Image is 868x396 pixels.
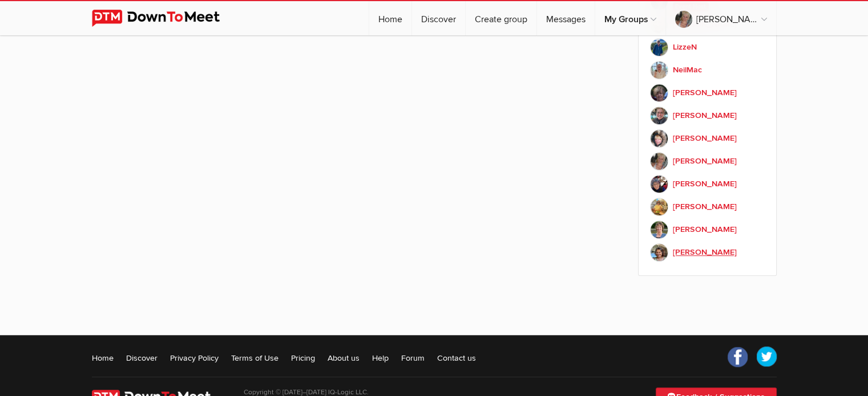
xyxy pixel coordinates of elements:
[673,201,737,213] b: [PERSON_NAME]
[650,129,668,148] img: Gale Lequire
[650,61,668,79] img: NeilMac
[650,107,668,125] img: Tina Hildebrandt
[666,1,776,35] a: [PERSON_NAME]
[673,64,702,76] b: NeilMac
[369,1,411,35] a: Home
[650,243,668,262] img: Annie Goodwyne
[650,173,765,195] a: [PERSON_NAME]
[650,84,668,102] img: Margery
[650,59,765,81] a: NeilMac
[728,346,748,367] a: Facebook
[650,221,668,239] img: Joan Braun
[673,132,737,145] b: [PERSON_NAME]
[170,352,219,364] a: Privacy Policy
[328,352,360,364] a: About us
[650,150,765,173] a: [PERSON_NAME]
[412,1,465,35] a: Discover
[650,38,668,56] img: LizzeN
[126,352,158,364] a: Discover
[372,352,389,364] a: Help
[291,352,315,364] a: Pricing
[650,127,765,150] a: [PERSON_NAME]
[650,175,668,193] img: Deni Loubert
[650,81,765,104] a: [PERSON_NAME]
[673,109,737,122] b: [PERSON_NAME]
[650,218,765,241] a: [PERSON_NAME]
[650,152,668,170] img: Nikki M.
[650,36,765,59] a: LizzeN
[650,198,668,216] img: Rena Stewart
[673,41,697,54] b: LizzeN
[466,1,536,35] a: Create group
[650,195,765,218] a: [PERSON_NAME]
[756,346,777,367] a: Twitter
[231,352,278,364] a: Terms of Use
[673,178,737,190] b: [PERSON_NAME]
[673,246,737,259] b: [PERSON_NAME]
[595,1,665,35] a: My Groups
[650,241,765,264] a: [PERSON_NAME]
[537,1,595,35] a: Messages
[437,352,476,364] a: Contact us
[650,104,765,127] a: [PERSON_NAME]
[673,223,737,236] b: [PERSON_NAME]
[92,352,114,364] a: Home
[673,155,737,168] b: [PERSON_NAME]
[92,10,237,27] img: DownToMeet
[401,352,425,364] a: Forum
[673,87,737,99] b: [PERSON_NAME]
